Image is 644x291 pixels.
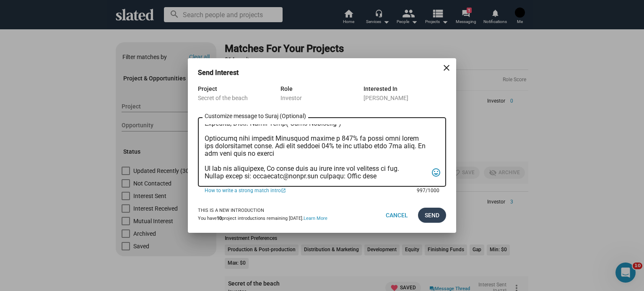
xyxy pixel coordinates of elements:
button: Cancel [379,208,415,223]
mat-icon: tag_faces [431,166,441,179]
button: Send [418,208,446,223]
h3: Send Interest [198,68,250,77]
strong: This is a new introduction [198,208,264,213]
a: Learn More [304,216,327,221]
mat-icon: close [441,63,452,73]
b: 10 [217,216,222,221]
span: Cancel [386,208,408,223]
span: Send [425,208,439,223]
a: How to write a strong match intro [205,187,411,194]
mat-icon: open_in_new [281,188,286,194]
div: Project [198,84,280,94]
div: Role [280,84,363,94]
div: Investor [280,94,363,102]
div: You have project introductions remaining [DATE]. [198,216,327,222]
div: Interested In [364,84,446,94]
div: [PERSON_NAME] [364,94,446,102]
div: Secret of the beach [198,94,280,102]
mat-hint: 997/1000 [417,188,439,194]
